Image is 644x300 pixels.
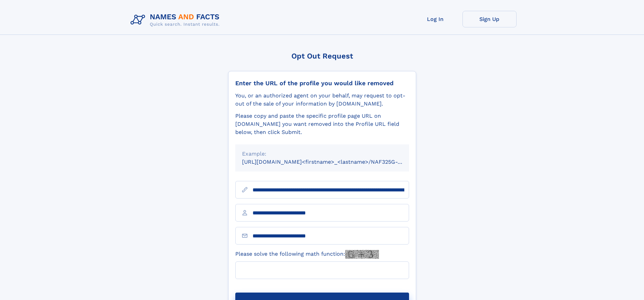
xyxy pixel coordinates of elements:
div: Example: [242,150,402,158]
div: Opt Out Request [228,52,416,60]
a: Log In [408,11,462,27]
img: Logo Names and Facts [128,11,225,29]
small: [URL][DOMAIN_NAME]<firstname>_<lastname>/NAF325G-xxxxxxxx [242,159,422,165]
label: Please solve the following math function: [235,250,379,259]
a: Sign Up [462,11,517,27]
div: You, or an authorized agent on your behalf, may request to opt-out of the sale of your informatio... [235,92,409,108]
div: Please copy and paste the specific profile page URL on [DOMAIN_NAME] you want removed into the Pr... [235,112,409,136]
div: Enter the URL of the profile you would like removed [235,79,409,87]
